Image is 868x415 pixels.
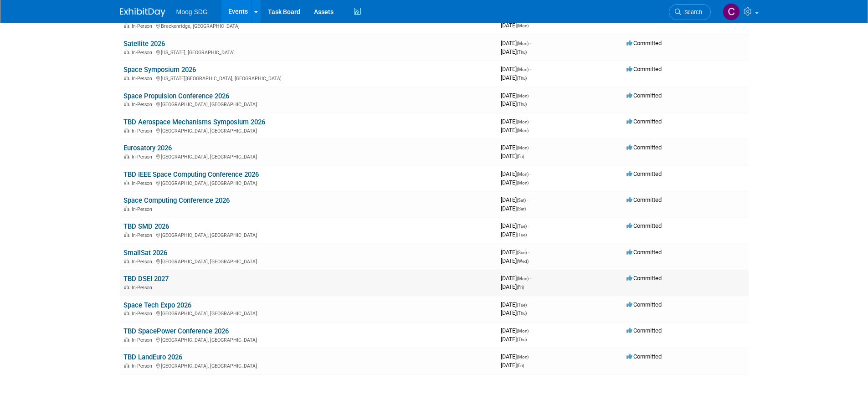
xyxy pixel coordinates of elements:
span: In-Person [132,232,155,238]
span: (Thu) [517,76,527,81]
div: [GEOGRAPHIC_DATA], [GEOGRAPHIC_DATA] [123,309,493,317]
span: Committed [627,222,662,229]
span: [DATE] [501,66,531,72]
span: (Thu) [517,50,527,55]
img: In-Person Event [124,206,129,211]
img: In-Person Event [124,363,129,368]
span: [DATE] [501,275,531,282]
span: [DATE] [501,22,529,29]
span: [DATE] [501,144,531,151]
span: [DATE] [501,179,529,186]
img: In-Person Event [124,180,129,185]
span: [DATE] [501,249,529,256]
div: [US_STATE], [GEOGRAPHIC_DATA] [123,48,493,56]
span: - [528,249,529,256]
span: (Thu) [517,102,527,107]
span: In-Person [132,50,155,56]
img: In-Person Event [124,232,129,237]
div: [GEOGRAPHIC_DATA], [GEOGRAPHIC_DATA] [123,127,493,134]
a: Satellite 2026 [123,40,165,48]
div: [US_STATE][GEOGRAPHIC_DATA], [GEOGRAPHIC_DATA] [123,74,493,82]
img: In-Person Event [124,311,129,315]
span: (Mon) [517,180,529,185]
span: (Mon) [517,119,529,124]
a: Space Tech Expo 2026 [123,301,191,309]
a: Space Symposium 2026 [123,66,196,74]
span: In-Person [132,285,155,291]
span: [DATE] [501,92,531,99]
img: In-Person Event [124,285,129,289]
span: (Mon) [517,328,529,333]
span: [DATE] [501,74,527,81]
a: TBD IEEE Space Computing Conference 2026 [123,170,259,179]
div: [GEOGRAPHIC_DATA], [GEOGRAPHIC_DATA] [123,153,493,160]
span: [DATE] [501,153,524,159]
span: Committed [627,196,662,203]
span: Committed [627,327,662,334]
span: In-Person [132,154,155,160]
span: Committed [627,66,662,72]
span: - [530,275,531,282]
span: [DATE] [501,327,531,334]
span: [DATE] [501,40,531,46]
span: (Tue) [517,224,527,229]
span: - [530,144,531,151]
span: (Sat) [517,206,526,211]
span: In-Person [132,337,155,343]
span: (Fri) [517,154,524,159]
span: [DATE] [501,196,529,203]
span: (Sat) [517,198,526,203]
span: (Sun) [517,250,527,255]
span: [DATE] [501,100,527,107]
span: In-Person [132,363,155,369]
span: (Thu) [517,311,527,316]
span: - [528,301,529,308]
span: (Fri) [517,363,524,368]
span: [DATE] [501,336,527,343]
a: TBD DSEI 2027 [123,275,169,283]
span: Committed [627,353,662,360]
span: In-Person [132,259,155,265]
span: Committed [627,301,662,308]
a: TBD Aerospace Mechanisms Symposium 2026 [123,118,265,126]
span: (Mon) [517,354,529,359]
span: - [530,353,531,360]
span: Committed [627,249,662,256]
div: [GEOGRAPHIC_DATA], [GEOGRAPHIC_DATA] [123,257,493,265]
img: In-Person Event [124,128,129,133]
span: (Fri) [517,285,524,290]
span: [DATE] [501,353,531,360]
span: [DATE] [501,205,526,212]
span: [DATE] [501,362,524,369]
span: In-Person [132,206,155,212]
span: [DATE] [501,309,527,316]
a: TBD LandEuro 2026 [123,353,182,361]
span: Committed [627,118,662,125]
a: Space Computing Conference 2026 [123,196,230,205]
img: In-Person Event [124,102,129,106]
a: TBD SpacePower Conference 2026 [123,327,229,335]
span: (Wed) [517,259,529,264]
span: - [530,40,531,46]
span: [DATE] [501,222,529,229]
a: Space Propulsion Conference 2026 [123,92,229,100]
span: Committed [627,92,662,99]
span: In-Person [132,102,155,108]
span: (Tue) [517,302,527,307]
span: [DATE] [501,127,529,133]
div: [GEOGRAPHIC_DATA], [GEOGRAPHIC_DATA] [123,231,493,238]
img: In-Person Event [124,337,129,342]
span: - [530,170,531,177]
span: Committed [627,40,662,46]
span: - [527,196,529,203]
span: - [530,118,531,125]
span: (Mon) [517,23,529,28]
span: (Mon) [517,67,529,72]
div: [GEOGRAPHIC_DATA], [GEOGRAPHIC_DATA] [123,362,493,369]
span: (Mon) [517,145,529,150]
span: (Tue) [517,232,527,237]
span: In-Person [132,76,155,82]
div: [GEOGRAPHIC_DATA], [GEOGRAPHIC_DATA] [123,100,493,108]
span: Committed [627,170,662,177]
a: TBD SMD 2026 [123,222,169,231]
